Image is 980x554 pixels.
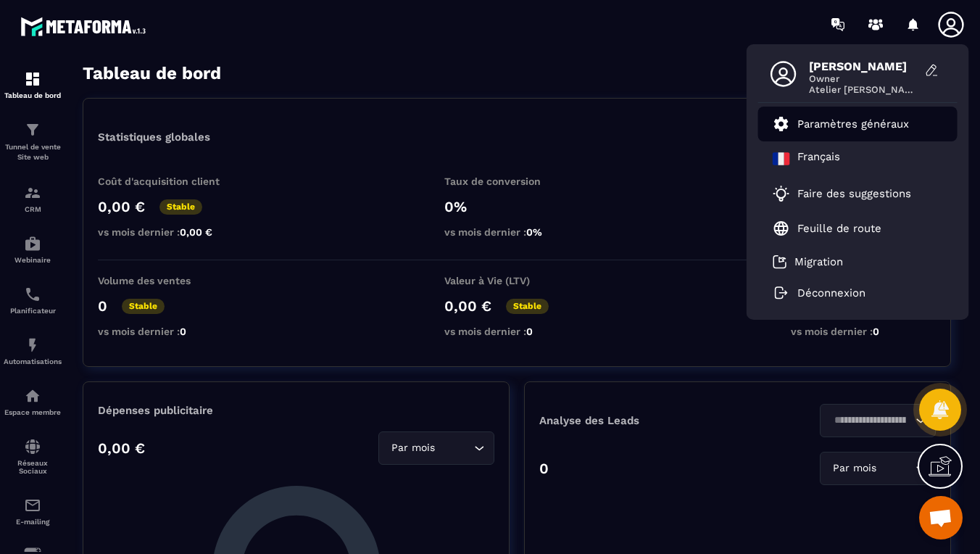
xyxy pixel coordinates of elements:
[444,275,589,286] p: Valeur à Vie (LTV)
[797,187,911,200] p: Faire des suggestions
[539,460,549,477] p: 0
[794,255,843,268] p: Migration
[378,431,494,465] div: Search for option
[444,198,589,215] p: 0%
[4,205,62,213] p: CRM
[4,408,62,416] p: Espace membre
[797,286,865,299] p: Déconnexion
[4,224,62,275] a: automationsautomationsWebinaire
[4,275,62,326] a: schedulerschedulerPlanificateur
[526,326,533,337] span: 0
[98,297,107,315] p: 0
[98,131,210,144] p: Statistiques globales
[98,404,494,417] p: Dépenses publicitaire
[820,452,936,485] div: Search for option
[438,440,470,456] input: Search for option
[24,438,41,455] img: social-network
[773,185,925,202] a: Faire des suggestions
[444,326,589,337] p: vs mois dernier :
[773,115,909,133] a: Paramètres généraux
[24,387,41,405] img: automations
[4,256,62,264] p: Webinaire
[98,226,243,238] p: vs mois dernier :
[24,70,41,88] img: formation
[829,413,912,429] input: Search for option
[773,220,881,237] a: Feuille de route
[4,59,62,110] a: formationformationTableau de bord
[4,357,62,365] p: Automatisations
[4,326,62,376] a: automationsautomationsAutomatisations
[506,299,549,314] p: Stable
[809,73,918,84] span: Owner
[773,255,843,269] a: Migration
[919,496,963,539] div: Ouvrir le chat
[4,459,62,475] p: Réseaux Sociaux
[829,460,879,476] span: Par mois
[180,226,212,238] span: 0,00 €
[4,110,62,173] a: formationformationTunnel de vente Site web
[122,299,165,314] p: Stable
[4,376,62,427] a: automationsautomationsEspace membre
[4,427,62,486] a: social-networksocial-networkRéseaux Sociaux
[388,440,438,456] span: Par mois
[4,307,62,315] p: Planificateur
[98,439,145,457] p: 0,00 €
[797,150,840,168] p: Français
[873,326,879,337] span: 0
[24,121,41,138] img: formation
[4,142,62,162] p: Tunnel de vente Site web
[791,326,936,337] p: vs mois dernier :
[24,235,41,252] img: automations
[809,59,918,73] span: [PERSON_NAME]
[526,226,542,238] span: 0%
[98,275,243,286] p: Volume des ventes
[98,198,145,215] p: 0,00 €
[4,173,62,224] a: formationformationCRM
[4,486,62,537] a: emailemailE-mailing
[444,175,589,187] p: Taux de conversion
[83,63,221,83] h3: Tableau de bord
[797,117,909,131] p: Paramètres généraux
[4,518,62,526] p: E-mailing
[444,226,589,238] p: vs mois dernier :
[159,199,202,215] p: Stable
[24,286,41,303] img: scheduler
[24,336,41,354] img: automations
[20,13,151,40] img: logo
[809,84,918,95] span: Atelier [PERSON_NAME]
[98,175,243,187] p: Coût d'acquisition client
[444,297,491,315] p: 0,00 €
[98,326,243,337] p: vs mois dernier :
[24,184,41,202] img: formation
[797,222,881,235] p: Feuille de route
[539,414,738,427] p: Analyse des Leads
[180,326,186,337] span: 0
[4,91,62,99] p: Tableau de bord
[879,460,912,476] input: Search for option
[820,404,936,437] div: Search for option
[24,497,41,514] img: email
